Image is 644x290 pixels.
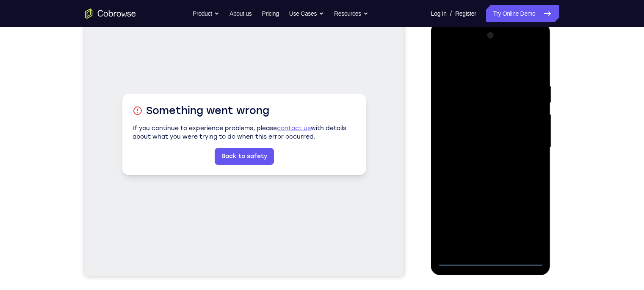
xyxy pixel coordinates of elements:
[192,132,226,139] a: contact us
[193,5,219,22] button: Product
[334,8,361,19] font: Resources
[229,5,252,22] a: About us
[486,5,559,22] a: Try Online Demo
[334,5,368,22] button: Resources
[193,8,212,19] font: Product
[289,8,317,19] font: Use Cases
[493,8,535,19] font: Try Online Demo
[450,8,452,19] span: /
[289,5,324,22] button: Use Cases
[262,5,279,22] a: Pricing
[85,8,136,19] a: Go to the home page
[431,5,447,22] a: Log In
[130,156,189,173] a: Back to safety
[455,5,476,22] a: Register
